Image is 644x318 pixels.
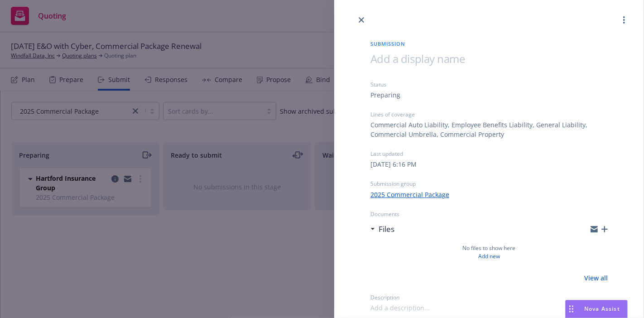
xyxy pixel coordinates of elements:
[370,190,449,199] a: 2025 Commercial Package
[370,180,608,188] div: Submission group
[566,300,577,318] div: Drag to move
[370,120,608,139] div: Commercial Auto Liability, Employee Benefits Liability, General Liability, Commercial Umbrella, C...
[565,300,628,318] button: Nova Assist
[370,81,608,88] div: Status
[584,273,608,283] a: View all
[370,111,608,118] div: Lines of coverage
[370,223,394,235] div: Files
[356,14,367,25] a: close
[370,210,608,218] div: Documents
[478,252,500,260] a: Add new
[370,40,608,48] span: Submission
[584,305,620,313] span: Nova Assist
[370,294,608,301] div: Description
[370,159,417,169] div: [DATE] 6:16 PM
[379,223,394,235] h3: Files
[463,244,516,252] span: No files to show here
[370,150,608,158] div: Last updated
[370,90,400,100] div: Preparing
[619,14,630,25] a: more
